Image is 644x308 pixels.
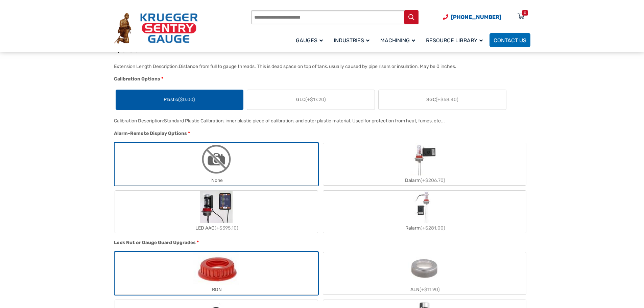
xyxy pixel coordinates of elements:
div: Ralarm [323,223,526,233]
a: Phone Number (920) 434-8860 [443,13,501,21]
a: Industries [330,32,376,48]
span: ($0.00) [178,97,195,102]
a: Machining [376,32,422,48]
label: Dalarm [323,143,526,185]
span: Alarm-Remote Display Options [114,131,187,136]
span: (+$17.20) [305,97,326,102]
span: Calibration Description: [114,118,164,124]
abbr: required [161,75,163,82]
a: Gauges [292,32,330,48]
img: Krueger Sentry Gauge [114,13,198,44]
abbr: required [197,239,199,246]
div: RDN [115,285,318,294]
label: LED AAG [115,191,318,233]
div: ALN [323,285,526,294]
span: (+$281.00) [421,225,445,231]
span: Machining [380,37,415,44]
div: Distance from full to gauge threads. This is dead space on top of tank, usually caused by pipe ri... [179,64,456,69]
span: (+$11.90) [420,287,440,292]
span: Calibration Options [114,76,160,82]
div: Standard Plastic Calibration, inner plastic piece of calibration, and outer plastic material. Use... [164,118,445,124]
abbr: required [188,130,190,137]
span: (+$206.70) [421,177,445,183]
span: (+$395.10) [215,225,238,231]
span: Plastic [164,96,195,103]
div: None [115,175,318,185]
div: LED AAG [115,223,318,233]
span: Lock Nut or Gauge Guard Upgrades [114,240,196,245]
a: Resource Library [422,32,490,48]
span: (+$58.40) [436,97,458,102]
div: Dalarm [323,175,526,185]
span: Contact Us [494,37,526,44]
label: RDN [115,252,318,294]
span: SGC [426,96,458,103]
a: Contact Us [490,33,530,47]
label: Ralarm [323,191,526,233]
label: ALN [323,252,526,294]
label: None [115,143,318,185]
span: Industries [334,37,369,44]
span: [PHONE_NUMBER] [451,14,501,20]
span: Resource Library [426,37,483,44]
span: Extension Length Description: [114,64,179,69]
span: Gauges [296,37,323,44]
span: GLC [296,96,326,103]
div: 0 [524,10,526,16]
